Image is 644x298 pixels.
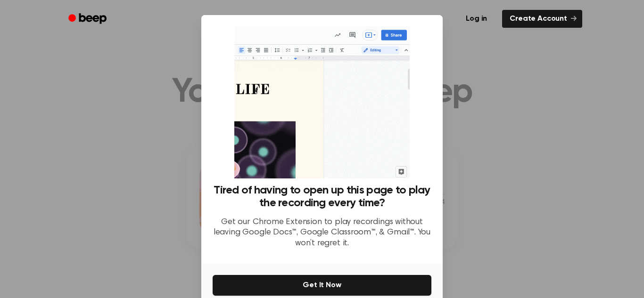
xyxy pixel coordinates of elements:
img: Beep extension in action [234,26,409,178]
a: Create Account [502,10,582,28]
h3: Tired of having to open up this page to play the recording every time? [213,184,431,209]
p: Get our Chrome Extension to play recordings without leaving Google Docs™, Google Classroom™, & Gm... [213,217,431,249]
a: Beep [62,10,115,28]
a: Log in [456,8,496,30]
button: Get It Now [213,275,431,296]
